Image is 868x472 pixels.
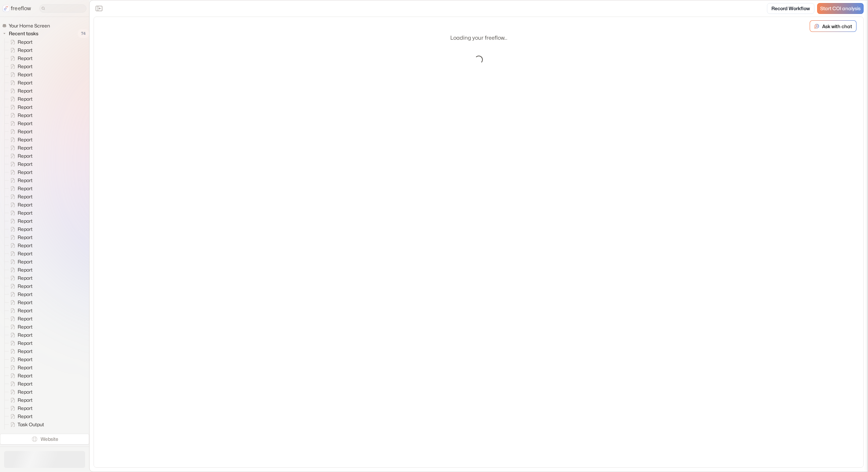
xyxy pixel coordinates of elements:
span: Report [16,120,35,127]
span: Report [16,169,35,176]
a: Report [5,127,35,136]
a: Report [5,184,35,193]
span: Report [16,348,35,355]
a: Report [5,396,35,404]
a: Report [5,201,35,209]
a: Report [5,404,35,412]
a: Task Output [5,420,47,429]
span: 74 [78,29,89,38]
a: Report [5,71,35,79]
a: Report [5,79,35,87]
span: Report [16,413,35,420]
a: Report [5,241,35,250]
button: Close the sidebar [94,3,104,14]
a: Report [5,152,35,160]
a: Report [5,38,35,46]
a: Report [5,160,35,168]
span: Report [16,71,35,78]
a: Record Workflow [767,3,814,14]
a: Report [5,250,35,258]
span: Task Output [16,429,46,436]
span: Report [16,226,35,233]
span: Report [16,380,35,387]
a: freeflow [3,4,31,13]
span: Report [16,242,35,249]
a: Report [5,380,35,388]
a: Report [5,412,35,420]
span: Report [16,153,35,159]
a: Report [5,225,35,233]
span: Report [16,275,35,281]
span: Start COI analysis [820,6,861,12]
a: Task Output [5,429,47,437]
a: Report [5,282,35,290]
span: Report [16,307,35,314]
a: Report [5,298,35,307]
span: Report [16,185,35,192]
a: Report [5,290,35,298]
span: Report [16,210,35,216]
a: Start COI analysis [817,3,864,14]
span: Report [16,218,35,224]
a: Report [5,209,35,217]
span: Report [16,389,35,395]
a: Report [5,144,35,152]
a: Report [5,372,35,380]
span: Report [16,193,35,200]
a: Report [5,62,35,71]
span: Report [16,87,35,94]
a: Report [5,307,35,315]
a: Report [5,331,35,339]
a: Report [5,111,35,119]
a: Report [5,54,35,62]
a: Report [5,258,35,266]
span: Task Output [16,421,46,428]
span: Report [16,104,35,111]
a: Report [5,136,35,144]
button: Recent tasks [2,29,41,38]
a: Report [5,339,35,347]
a: Report [5,363,35,372]
span: Report [16,47,35,54]
a: Report [5,176,35,184]
span: Report [16,250,35,257]
a: Report [5,347,35,355]
span: Report [16,55,35,62]
span: Recent tasks [7,30,40,37]
span: Report [16,136,35,143]
span: Your Home Screen [7,22,52,29]
a: Report [5,217,35,225]
a: Report [5,87,35,95]
span: Report [16,144,35,151]
p: Loading your freeflow... [450,34,507,42]
span: Report [16,315,35,322]
span: Report [16,79,35,86]
a: Report [5,103,35,111]
span: Report [16,112,35,119]
a: Report [5,168,35,176]
a: Report [5,355,35,363]
a: Report [5,233,35,241]
span: Report [16,299,35,306]
a: Report [5,274,35,282]
a: Report [5,323,35,331]
span: Report [16,405,35,412]
span: Report [16,63,35,70]
span: Report [16,332,35,338]
span: Report [16,96,35,102]
a: Report [5,388,35,396]
span: Report [16,161,35,168]
a: Report [5,315,35,323]
span: Report [16,283,35,290]
p: freeflow [11,4,31,13]
span: Report [16,234,35,241]
a: Report [5,46,35,54]
span: Report [16,39,35,45]
a: Report [5,193,35,201]
span: Report [16,397,35,404]
span: Report [16,258,35,265]
a: Your Home Screen [2,22,53,29]
span: Report [16,267,35,273]
span: Report [16,372,35,379]
span: Report [16,364,35,371]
